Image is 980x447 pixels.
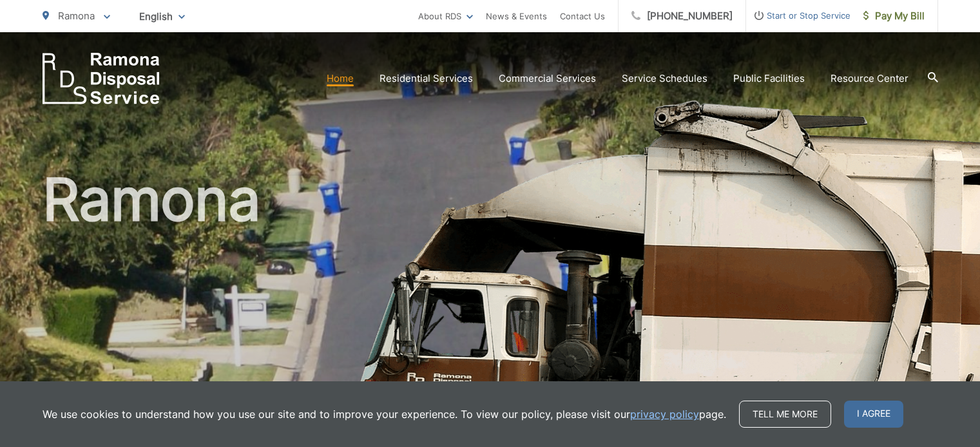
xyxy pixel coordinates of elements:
[58,10,95,22] span: Ramona
[733,71,805,86] a: Public Facilities
[327,71,354,86] a: Home
[130,5,195,28] span: English
[831,71,908,86] a: Resource Center
[486,8,547,24] a: News & Events
[844,401,903,428] span: I agree
[739,401,831,428] a: Tell me more
[622,71,707,86] a: Service Schedules
[43,53,160,104] a: EDCD logo. Return to the homepage.
[380,71,473,86] a: Residential Services
[863,8,925,24] span: Pay My Bill
[43,406,726,422] p: We use cookies to understand how you use our site and to improve your experience. To view our pol...
[560,8,605,24] a: Contact Us
[418,8,473,24] a: About RDS
[630,406,699,422] a: privacy policy
[499,71,596,86] a: Commercial Services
